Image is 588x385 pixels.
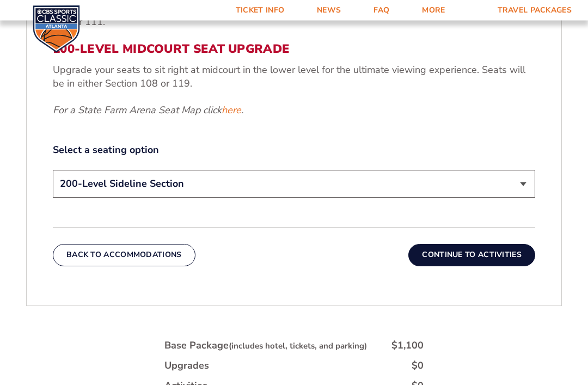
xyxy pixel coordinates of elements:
button: Back To Accommodations [53,245,195,266]
div: $1,100 [391,339,424,353]
div: $0 [412,359,424,373]
button: Continue To Activities [408,245,535,266]
em: For a State Farm Arena Seat Map click . [53,104,243,117]
small: (includes hotel, tickets, and parking) [229,341,367,352]
img: CBS Sports Classic [33,5,80,53]
div: Base Package [164,339,367,353]
label: Select a seating option [53,144,535,157]
h3: 100-Level Midcourt Seat Upgrade [53,42,535,57]
div: Upgrades [164,359,209,373]
a: here [222,104,241,118]
p: Upgrade your seats to sit right at midcourt in the lower level for the ultimate viewing experienc... [53,64,535,91]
